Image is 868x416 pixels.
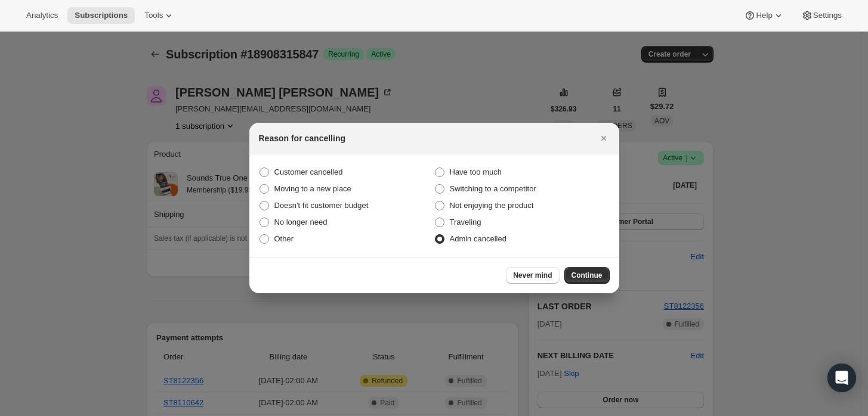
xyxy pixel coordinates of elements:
span: Settings [813,11,842,20]
button: Close [595,130,612,147]
span: No longer need [274,218,328,226]
span: Subscriptions [75,11,128,20]
span: Doesn't fit customer budget [274,201,369,210]
button: Subscriptions [67,7,135,24]
span: Have too much [450,167,502,176]
span: Not enjoying the product [450,201,534,210]
button: Analytics [19,7,65,24]
span: Moving to a new place [274,184,351,193]
button: Never mind [506,267,559,284]
span: Traveling [450,218,481,226]
span: Other [274,234,294,243]
span: Admin cancelled [450,234,506,243]
span: Continue [572,271,603,280]
button: Continue [564,267,610,284]
h2: Reason for cancelling [259,132,345,144]
button: Settings [794,7,849,24]
button: Help [737,7,791,24]
span: Analytics [26,11,58,20]
span: Never mind [513,271,552,280]
span: Customer cancelled [274,167,343,176]
span: Help [756,11,772,20]
span: Switching to a competitor [450,184,536,193]
div: Open Intercom Messenger [827,364,856,392]
span: Tools [144,11,163,20]
button: Tools [137,7,182,24]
